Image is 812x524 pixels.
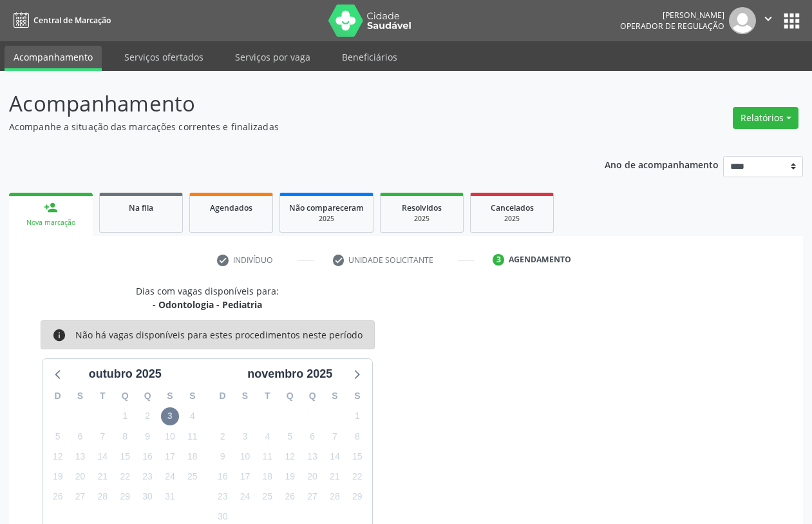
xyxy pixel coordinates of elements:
[258,488,276,506] span: terça-feira, 25 de novembro de 2025
[303,468,321,486] span: quinta-feira, 20 de novembro de 2025
[210,202,252,213] span: Agendados
[115,46,212,68] a: Serviços ofertados
[161,488,179,506] span: sexta-feira, 31 de outubro de 2025
[33,15,111,26] span: Central de Marcação
[509,254,571,266] div: Agendamento
[161,468,179,486] span: sexta-feira, 24 de outubro de 2025
[116,488,134,506] span: quarta-feira, 29 de outubro de 2025
[236,468,254,486] span: segunda-feira, 17 de novembro de 2025
[281,427,299,445] span: quarta-feira, 5 de novembro de 2025
[46,386,69,406] div: D
[114,386,137,406] div: Q
[49,468,67,486] span: domingo, 19 de outubro de 2025
[281,468,299,486] span: quarta-feira, 19 de novembro de 2025
[326,427,344,445] span: sexta-feira, 7 de novembro de 2025
[9,10,111,31] a: Central de Marcação
[236,447,254,465] span: segunda-feira, 10 de novembro de 2025
[289,202,364,213] span: Não compareceram
[605,156,719,172] p: Ano de acompanhamento
[348,447,366,465] span: sábado, 15 de novembro de 2025
[93,447,111,465] span: terça-feira, 14 de outubro de 2025
[348,407,366,425] span: sábado, 1 de novembro de 2025
[234,386,256,406] div: S
[129,202,153,213] span: Na fila
[480,214,544,224] div: 2025
[116,427,134,445] span: quarta-feira, 8 de outubro de 2025
[136,298,279,311] div: - Odontologia - Pediatria
[138,427,156,445] span: quinta-feira, 9 de outubro de 2025
[214,447,232,465] span: domingo, 9 de novembro de 2025
[303,447,321,465] span: quinta-feira, 13 de novembro de 2025
[91,386,114,406] div: T
[5,46,102,71] a: Acompanhamento
[116,447,134,465] span: quarta-feira, 15 de outubro de 2025
[402,202,442,213] span: Resolvidos
[93,488,111,506] span: terça-feira, 28 de outubro de 2025
[137,386,159,406] div: Q
[136,284,279,311] div: Dias com vagas disponíveis para:
[242,365,337,383] div: novembro 2025
[301,386,324,406] div: Q
[214,468,232,486] span: domingo, 16 de novembro de 2025
[159,386,182,406] div: S
[184,447,202,465] span: sábado, 18 de outubro de 2025
[52,328,66,342] i: info
[116,407,134,425] span: quarta-feira, 1 de outubro de 2025
[84,365,167,383] div: outubro 2025
[390,214,454,224] div: 2025
[71,488,90,506] span: segunda-feira, 27 de outubro de 2025
[138,407,156,425] span: quinta-feira, 2 de outubro de 2025
[289,214,364,224] div: 2025
[138,447,156,465] span: quinta-feira, 16 de outubro de 2025
[9,88,565,120] p: Acompanhamento
[184,468,202,486] span: sábado, 25 de outubro de 2025
[214,488,232,506] span: domingo, 23 de novembro de 2025
[161,447,179,465] span: sexta-feira, 17 de outubro de 2025
[49,427,67,445] span: domingo, 5 de outubro de 2025
[620,21,724,32] span: Operador de regulação
[493,254,504,266] div: 3
[491,202,534,213] span: Cancelados
[226,46,319,68] a: Serviços por vaga
[211,386,234,406] div: D
[326,488,344,506] span: sexta-feira, 28 de novembro de 2025
[780,10,803,32] button: apps
[756,7,780,34] button: 
[71,468,90,486] span: segunda-feira, 20 de outubro de 2025
[18,218,84,228] div: Nova marcação
[93,427,111,445] span: terça-feira, 7 de outubro de 2025
[184,427,202,445] span: sábado, 11 de outubro de 2025
[236,427,254,445] span: segunda-feira, 3 de novembro de 2025
[93,468,111,486] span: terça-feira, 21 de outubro de 2025
[214,427,232,445] span: domingo, 2 de novembro de 2025
[69,386,91,406] div: S
[258,447,276,465] span: terça-feira, 11 de novembro de 2025
[348,468,366,486] span: sábado, 22 de novembro de 2025
[49,447,67,465] span: domingo, 12 de outubro de 2025
[303,427,321,445] span: quinta-feira, 6 de novembro de 2025
[161,427,179,445] span: sexta-feira, 10 de outubro de 2025
[138,468,156,486] span: quinta-feira, 23 de outubro de 2025
[281,447,299,465] span: quarta-feira, 12 de novembro de 2025
[49,488,67,506] span: domingo, 26 de outubro de 2025
[258,427,276,445] span: terça-feira, 4 de novembro de 2025
[333,46,406,68] a: Beneficiários
[181,386,203,406] div: S
[348,427,366,445] span: sábado, 8 de novembro de 2025
[44,200,58,215] div: person_add
[324,386,346,406] div: S
[9,120,565,133] p: Acompanhe a situação das marcações correntes e finalizadas
[348,488,366,506] span: sábado, 29 de novembro de 2025
[620,10,724,21] div: [PERSON_NAME]
[161,407,179,425] span: sexta-feira, 3 de outubro de 2025
[729,7,756,34] img: img
[71,427,90,445] span: segunda-feira, 6 de outubro de 2025
[326,447,344,465] span: sexta-feira, 14 de novembro de 2025
[279,386,301,406] div: Q
[326,468,344,486] span: sexta-feira, 21 de novembro de 2025
[303,488,321,506] span: quinta-feira, 27 de novembro de 2025
[733,107,798,129] button: Relatórios
[75,328,363,342] div: Não há vagas disponíveis para estes procedimentos neste período
[138,488,156,506] span: quinta-feira, 30 de outubro de 2025
[761,12,775,26] i: 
